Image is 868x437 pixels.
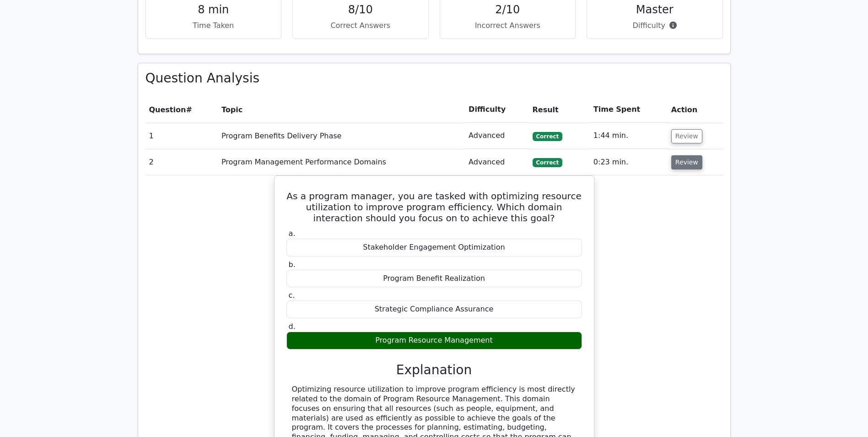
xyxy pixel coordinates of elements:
td: 1:44 min. [590,123,668,149]
p: Time Taken [153,20,274,31]
th: # [146,97,218,123]
th: Result [529,97,590,123]
h4: Master [594,3,715,16]
button: Review [671,155,702,169]
span: d. [289,322,296,331]
h3: Question Analysis [146,71,723,86]
td: Advanced [465,123,528,149]
h4: 8 min [153,3,274,16]
div: Program Benefit Realization [286,270,582,288]
span: b. [289,260,296,269]
h4: 8/10 [300,3,421,16]
th: Difficulty [465,97,528,123]
span: Question [149,105,186,114]
th: Time Spent [590,97,668,123]
td: 1 [146,123,218,149]
h5: As a program manager, you are tasked with optimizing resource utilization to improve program effi... [286,191,583,224]
div: Program Resource Management [286,332,582,350]
div: Stakeholder Engagement Optimization [286,239,582,257]
span: c. [289,291,295,300]
span: Correct [533,132,562,141]
td: Program Benefits Delivery Phase [218,123,465,149]
p: Correct Answers [300,20,421,31]
th: Action [668,97,723,123]
td: 2 [146,149,218,175]
p: Difficulty [594,20,715,31]
h3: Explanation [292,362,577,378]
th: Topic [218,97,465,123]
td: 0:23 min. [590,149,668,175]
h4: 2/10 [447,3,568,16]
div: Strategic Compliance Assurance [286,300,582,318]
td: Advanced [465,149,528,175]
span: Correct [533,158,562,167]
span: a. [289,229,296,238]
p: Incorrect Answers [447,20,568,31]
td: Program Management Performance Domains [218,149,465,175]
button: Review [671,129,702,143]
